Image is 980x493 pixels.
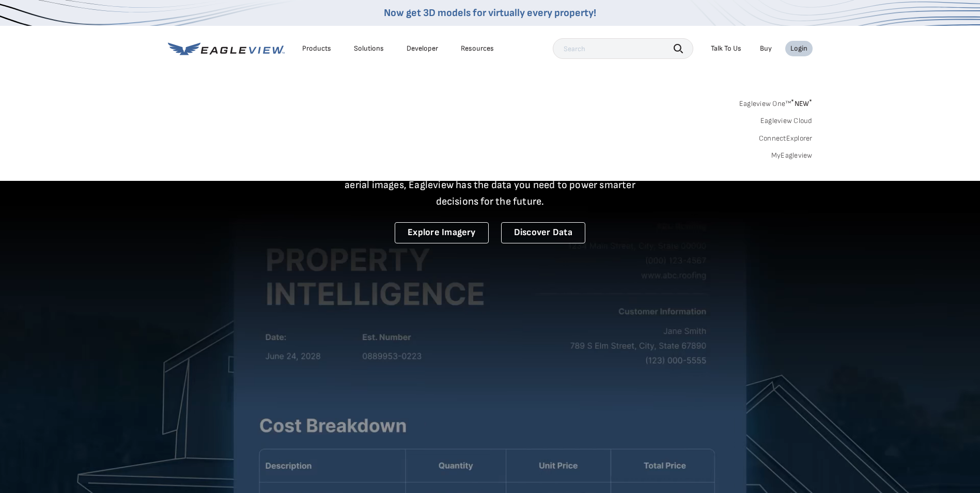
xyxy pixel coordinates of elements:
a: Explore Imagery [395,222,489,243]
span: NEW [791,99,812,108]
input: Search [553,38,693,59]
div: Login [790,44,807,53]
p: A new era starts here. Built on more than 3.5 billion high-resolution aerial images, Eagleview ha... [332,160,648,210]
a: ConnectExplorer [759,134,813,143]
a: Now get 3D models for virtually every property! [384,7,596,19]
a: Buy [760,44,772,53]
div: Solutions [354,44,384,53]
div: Products [302,44,331,53]
a: Eagleview One™*NEW* [739,96,813,108]
a: MyEagleview [771,151,813,160]
div: Talk To Us [711,44,741,53]
div: Resources [461,44,494,53]
a: Eagleview Cloud [760,116,813,126]
a: Discover Data [501,222,585,243]
a: Developer [407,44,438,53]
